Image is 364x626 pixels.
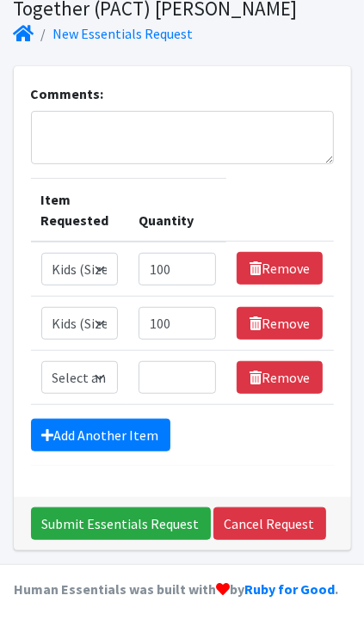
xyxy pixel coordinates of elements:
[213,507,326,540] a: Cancel Request
[244,580,335,598] a: Ruby for Good
[237,252,323,285] a: Remove
[31,507,211,540] input: Submit Essentials Request
[14,580,338,598] strong: Human Essentials was built with by .
[237,361,323,394] a: Remove
[237,307,323,340] a: Remove
[128,178,226,242] th: Quantity
[53,25,194,42] a: New Essentials Request
[31,178,129,242] th: Item Requested
[31,419,170,451] a: Add Another Item
[31,83,104,104] label: Comments:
